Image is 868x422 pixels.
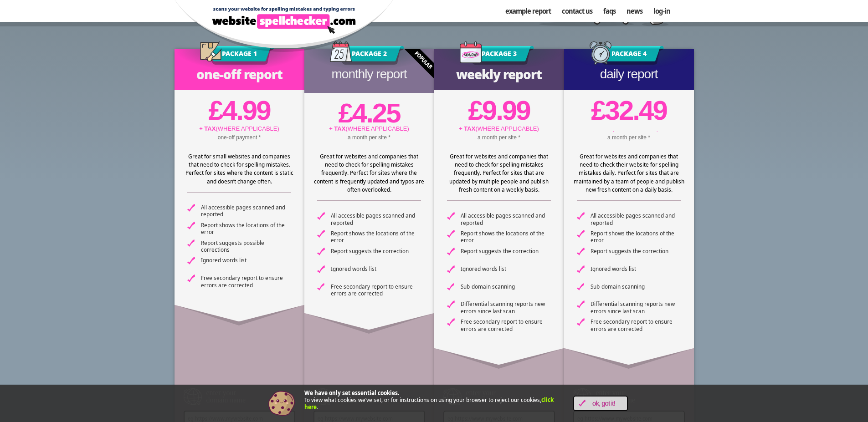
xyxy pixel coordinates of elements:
bdi: 9.99 [468,95,529,126]
span: Daily Report [600,67,658,81]
span: All accessible pages scanned and reported [461,212,551,226]
span: Report suggests possible corrections [201,239,291,254]
a: FAQs [598,2,621,20]
span: Differential scanning reports new errors since last scan [461,300,551,315]
span: Report shows the locations of the error [331,230,421,244]
p: a month per site * [304,133,434,142]
span: Sub-domain scanning [591,283,681,290]
div: Popular [371,8,475,112]
span: Report suggests the correction [331,248,421,255]
span: All accessible pages scanned and reported [331,212,421,226]
span: All accessible pages scanned and reported [591,212,681,226]
span: Free secondary report to ensure errors are corrected [201,275,291,289]
div: Great for small websites and companies that need to check for spelling mistakes. Perfect for site... [184,152,295,185]
span: Free secondary report to ensure errors are corrected [331,283,421,297]
span: OK, Got it! [586,400,622,407]
span: Free secondary report to ensure errors are corrected [591,318,681,332]
strong: + TAX [199,125,216,132]
a: News [621,2,648,20]
span: Report shows the locations of the error [201,222,291,236]
span: £ [208,95,222,126]
p: (WHERE APPLICABLE) [304,124,434,133]
span: Report suggests the correction [591,248,681,255]
span: All accessible pages scanned and reported [201,204,291,218]
a: click here [304,396,554,411]
strong: + TAX [459,125,475,132]
span: Ignored words list [591,265,681,273]
p: (WHERE APPLICABLE) [434,124,564,133]
bdi: 32.49 [591,95,667,126]
span: £ [591,95,605,126]
bdi: 4.25 [338,98,400,128]
h3: Package 2 [334,46,404,65]
span: Ignored words list [461,265,551,273]
span: Sub-domain scanning [461,283,551,290]
span: Report shows the locations of the error [591,230,681,244]
a: Contact us [556,2,598,20]
strong: We have only set essential cookies. [304,389,400,397]
span: Free secondary report to ensure errors are corrected [461,318,551,332]
span: £ [338,98,352,128]
div: Great for websites and companies that need to check for spelling mistakes frequently. Perfect for... [313,152,425,193]
span: Report shows the locations of the error [461,230,551,244]
p: (WHERE APPLICABLE) [175,124,304,133]
span: £ [468,95,482,126]
h3: Package 4 [594,46,664,65]
a: Example Report [500,2,556,20]
a: Log-in [648,2,676,20]
p: To view what cookies we’ve set, or for instructions on using your browser to reject our cookies, . [304,390,560,411]
bdi: 4.99 [208,95,270,126]
span: Ignored words list [201,257,291,264]
div: Great for websites and companies that need to check for spelling mistakes frequently. Perfect for... [443,152,555,193]
h3: Package 3 [464,46,534,65]
a: OK, Got it! [573,396,628,411]
h3: Package 1 [205,46,274,65]
p: a month per site * [434,133,564,142]
span: Weekly Report [456,66,542,83]
span: Ignored words list [331,265,421,273]
span: One-Off Report [196,66,282,83]
span: Monthly Report [332,67,407,81]
strong: + TAX [329,125,345,132]
div: Great for websites and companies that need to check their website for spelling mistakes daily. Pe... [573,152,685,193]
p: one-off payment * [175,133,304,142]
span: Differential scanning reports new errors since last scan [591,300,681,315]
img: Cookie [268,390,295,417]
span: Report suggests the correction [461,248,551,255]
